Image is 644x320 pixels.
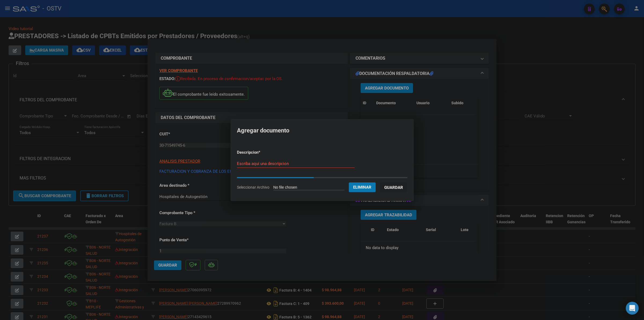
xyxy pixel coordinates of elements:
[237,125,407,136] h2: Agregar documento
[626,302,639,315] div: Open Intercom Messenger
[237,185,269,189] span: Seleccionar Archivo
[353,185,371,190] span: Eliminar
[237,149,288,156] p: Descripcion
[349,182,376,192] button: Eliminar
[380,182,407,192] button: Guardar
[384,185,403,190] span: Guardar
